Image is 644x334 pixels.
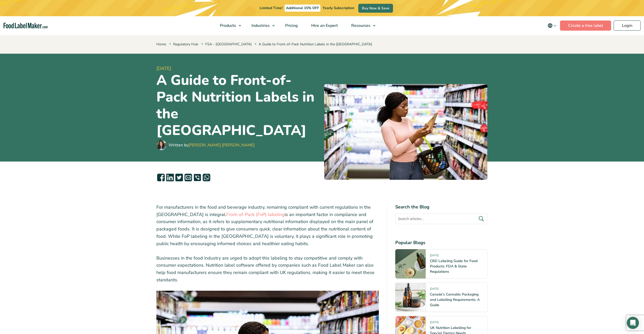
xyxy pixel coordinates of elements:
a: Create a free label [560,21,611,31]
span: Limited Time! [260,6,282,10]
span: [DATE] [156,65,320,72]
span: Products [218,23,237,28]
a: CBD Labeling Guide for Food Products: FDA & State Regulations [430,259,477,274]
span: Additional 15% OFF [285,5,320,12]
p: For manufacturers in the food and beverage industry, remaining compliant with current regulations... [156,204,379,247]
span: [DATE] [430,287,439,293]
a: Buy Now & Save [358,4,393,13]
span: Industries [250,23,270,28]
a: Front-of-Pack (FoP) labeling [226,211,285,218]
input: Search articles... [395,213,488,224]
a: Hire an Expert [305,16,343,35]
span: Resources [350,23,371,28]
h4: Popular Blogs [395,239,488,246]
a: Products [213,16,244,35]
div: Open Intercom Messenger [627,317,639,329]
h4: Search the Blog [395,204,488,210]
span: Hire an Expert [310,23,338,28]
a: Regulatory Hub [173,42,198,47]
span: A Guide to Front-of-Pack Nutrition Labels in the [GEOGRAPHIC_DATA] [254,42,372,47]
img: Maria Abi Hanna - Food Label Maker [156,140,167,150]
span: Yearly Subscription [323,6,354,10]
a: Pricing [279,16,303,35]
a: Canada’s Cannabis Packaging and Labelling Requirements: A Guide [430,292,480,307]
a: [PERSON_NAME] [PERSON_NAME] [188,142,255,148]
span: [DATE] [430,253,439,259]
a: Industries [245,16,277,35]
a: FSA - [GEOGRAPHIC_DATA] [205,42,252,47]
a: Resources [345,16,378,35]
a: Home [156,42,166,47]
p: Businesses in the food industry are urged to adopt this labeling to stay competitive and comply w... [156,254,379,284]
span: Pricing [284,23,298,28]
div: Written by [169,142,255,148]
h1: A Guide to Front-of-Pack Nutrition Labels in the [GEOGRAPHIC_DATA] [156,72,320,139]
a: Login [614,21,641,31]
span: [DATE] [430,320,439,326]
